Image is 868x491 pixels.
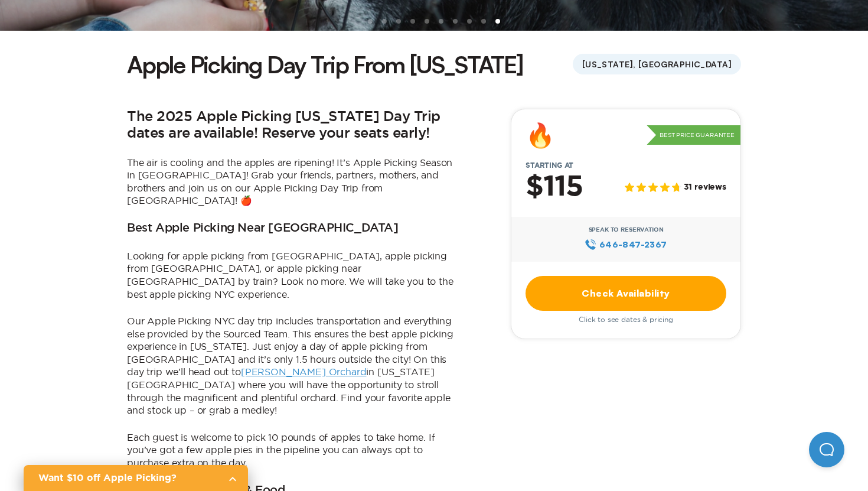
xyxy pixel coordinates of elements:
p: Our Apple Picking NYC day trip includes transportation and everything else provided by the Source... [127,315,458,417]
span: 646‍-847‍-2367 [599,238,667,251]
p: Each guest is welcome to pick 10 pounds of apples to take home. If you’ve got a few apple pies in... [127,431,458,470]
div: 🔥 [526,123,555,147]
iframe: Help Scout Beacon - Open [809,432,844,467]
h3: Best Apple Picking Near [GEOGRAPHIC_DATA] [127,222,399,236]
a: Want $10 off Apple Picking? [24,465,248,491]
a: 646‍-847‍-2367 [585,238,667,251]
li: slide item 8 [467,19,472,24]
li: slide item 4 [410,19,415,24]
a: Check Availability [526,276,726,311]
li: slide item 7 [453,19,458,24]
li: slide item 10 [495,19,500,24]
p: Looking for apple picking from [GEOGRAPHIC_DATA], apple picking from [GEOGRAPHIC_DATA], or apple ... [127,250,458,301]
li: slide item 9 [481,19,486,24]
span: Speak to Reservation [589,226,664,233]
li: slide item 3 [396,19,401,24]
span: [US_STATE], [GEOGRAPHIC_DATA] [573,54,741,74]
p: Best Price Guarantee [647,125,740,145]
span: Starting at [511,161,588,170]
span: Click to see dates & pricing [579,316,673,324]
li: slide item 6 [439,19,443,24]
h2: The 2025 Apple Picking [US_STATE] Day Trip dates are available! Reserve your seats early! [127,109,458,142]
h2: $115 [526,172,583,203]
li: slide item 1 [368,19,373,24]
a: [PERSON_NAME] Orchard [241,366,367,377]
span: 31 reviews [684,183,726,193]
p: The air is cooling and the apples are ripening! It’s Apple Picking Season in [GEOGRAPHIC_DATA]! G... [127,157,458,207]
h1: Apple Picking Day Trip From [US_STATE] [127,48,523,80]
li: slide item 5 [425,19,429,24]
li: slide item 2 [382,19,387,24]
h2: Want $10 off Apple Picking? [38,471,218,485]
